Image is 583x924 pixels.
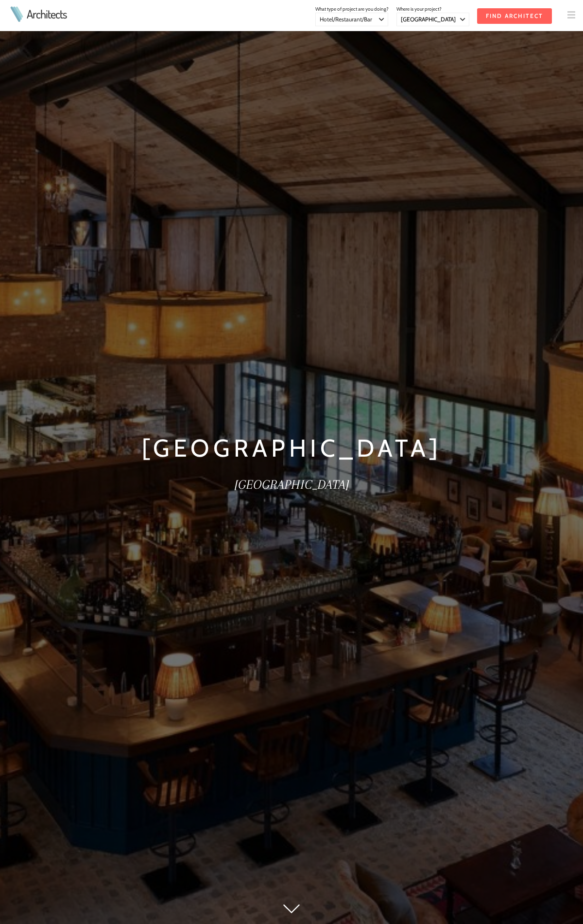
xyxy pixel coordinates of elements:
[27,8,67,20] a: Architects
[477,8,552,24] input: Find Architect
[8,6,25,22] img: Architects
[51,474,532,495] h2: [GEOGRAPHIC_DATA]
[396,6,442,12] span: Where is your project?
[51,430,532,466] h1: [GEOGRAPHIC_DATA]
[315,6,389,12] span: What type of project are you doing?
